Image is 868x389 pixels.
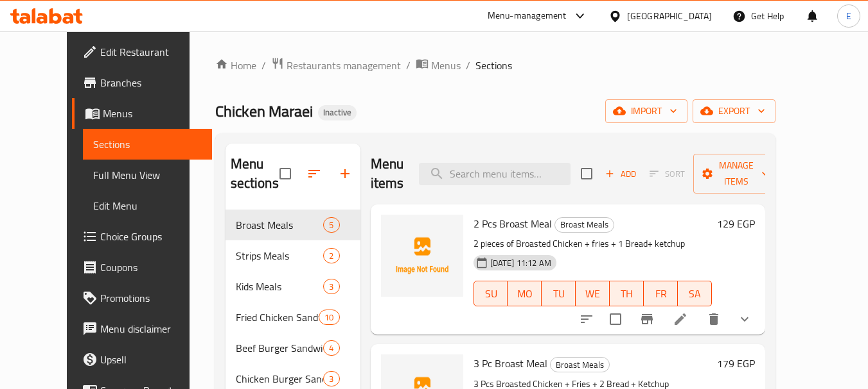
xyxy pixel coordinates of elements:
[550,357,610,372] div: Broast Meals
[644,281,678,306] button: FR
[698,304,729,335] button: delete
[318,105,357,120] div: Inactive
[323,248,339,263] div: items
[318,107,357,118] span: Inactive
[479,285,503,303] span: SU
[576,281,610,306] button: WE
[673,311,688,327] a: Edit menu item
[555,217,614,232] span: Broast Meals
[226,333,360,363] div: Beef Burger Sandwiches4
[678,281,712,306] button: SA
[573,160,600,187] span: Select section
[324,281,339,293] span: 3
[100,260,202,275] span: Coupons
[231,154,279,193] h2: Menu sections
[616,103,677,119] span: import
[226,271,360,302] div: Kids Meals3
[323,340,339,356] div: items
[100,290,202,306] span: Promotions
[100,229,202,244] span: Choice Groups
[93,198,202,213] span: Edit Menu
[72,313,212,344] a: Menu disclaimer
[610,281,644,306] button: TH
[215,57,775,74] nav: breadcrumb
[717,215,755,233] h6: 129 EGP
[551,358,609,372] span: Broast Meals
[236,310,319,325] span: Fried Chicken Sandwiches, Hot or Cold
[703,103,765,119] span: export
[406,58,411,73] li: /
[324,373,339,385] span: 3
[485,257,556,269] span: [DATE] 11:12 AM
[103,106,202,121] span: Menus
[72,37,212,67] a: Edit Restaurant
[319,311,339,324] span: 10
[72,252,212,283] a: Coupons
[272,160,299,187] span: Select all sections
[100,321,202,336] span: Menu disclaimer
[474,214,552,233] span: 2 Pcs Broast Meal
[323,371,339,386] div: items
[571,304,602,335] button: sort-choices
[431,58,461,73] span: Menus
[615,285,639,303] span: TH
[330,158,360,189] button: Add section
[100,44,202,60] span: Edit Restaurant
[704,158,769,190] span: Manage items
[729,304,760,335] button: show more
[100,75,202,90] span: Branches
[324,250,339,262] span: 2
[717,354,755,372] h6: 179 EGP
[603,167,638,181] span: Add
[324,342,339,354] span: 4
[737,311,752,327] svg: Show Choices
[323,279,339,294] div: items
[236,371,324,386] span: Chicken Burger Sandwiches, Hot or Cold
[236,279,324,294] span: Kids Meals
[100,352,202,367] span: Upsell
[513,285,536,303] span: MO
[632,304,662,335] button: Branch-specific-item
[371,154,404,193] h2: Menu items
[324,219,339,231] span: 5
[236,217,324,233] span: Broast Meals
[236,340,324,356] span: Beef Burger Sandwiches
[602,306,629,333] span: Select to update
[627,9,712,23] div: [GEOGRAPHIC_DATA]
[236,248,324,263] span: Strips Meals
[271,57,401,74] a: Restaurants management
[508,281,542,306] button: MO
[693,99,775,123] button: export
[605,99,687,123] button: import
[554,217,614,233] div: Broast Meals
[488,8,567,24] div: Menu-management
[226,240,360,271] div: Strips Meals2
[581,285,605,303] span: WE
[419,163,571,185] input: search
[72,283,212,313] a: Promotions
[474,354,547,373] span: 3 Pc Broast Meal
[547,285,571,303] span: TU
[72,98,212,129] a: Menus
[323,217,339,233] div: items
[226,210,360,240] div: Broast Meals5
[83,190,212,221] a: Edit Menu
[299,158,330,189] span: Sort sections
[416,57,461,74] a: Menus
[474,281,508,306] button: SU
[600,164,641,184] span: Add item
[600,164,641,184] button: Add
[649,285,673,303] span: FR
[215,58,256,73] a: Home
[846,9,851,23] span: E
[72,221,212,252] a: Choice Groups
[72,344,212,375] a: Upsell
[287,58,401,73] span: Restaurants management
[381,215,463,297] img: 2 Pcs Broast Meal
